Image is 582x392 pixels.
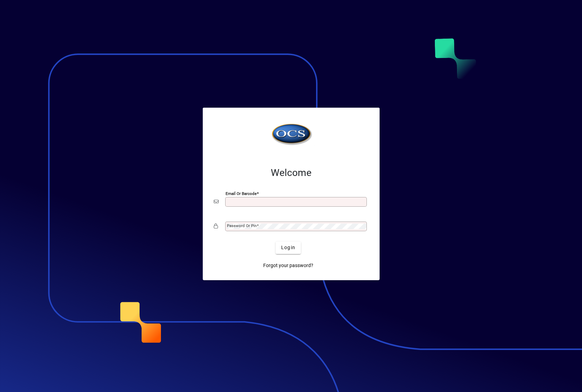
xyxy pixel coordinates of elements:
[276,242,301,254] button: Login
[263,262,313,269] span: Forgot your password?
[260,259,316,272] a: Forgot your password?
[227,223,257,228] mat-label: Password or Pin
[214,167,369,179] h2: Welcome
[281,244,295,251] span: Login
[226,191,257,196] mat-label: Email or Barcode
